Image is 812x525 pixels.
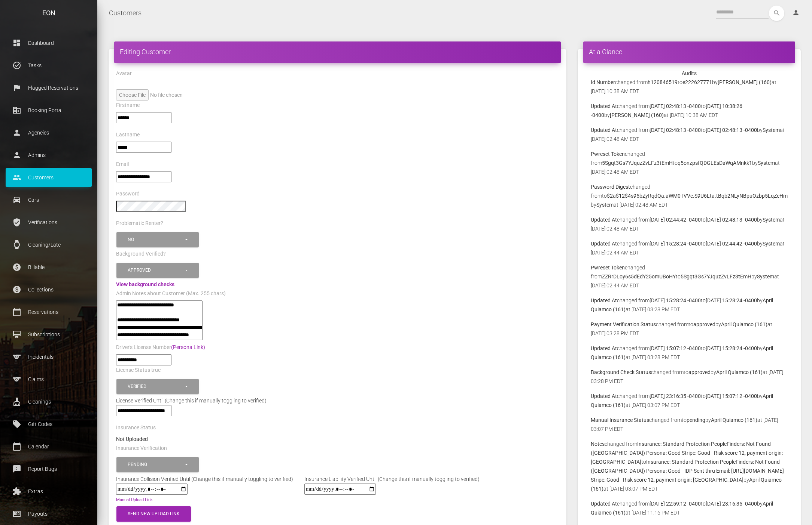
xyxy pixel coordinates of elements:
b: [DATE] 02:44:42 -0400 [650,217,701,223]
p: changed from to by at [DATE] 03:28 PM EDT [591,368,788,386]
a: View background checks [116,281,174,287]
b: Background Check Status [591,369,651,375]
a: drive_eta Cars [6,191,92,209]
b: [DATE] 02:48:13 -0400 [706,217,757,223]
b: April Quiamco (161) [716,369,763,375]
b: [DATE] 22:59:12 -0400 [650,501,701,507]
b: [DATE] 15:07:12 -0400 [650,345,701,351]
p: Gift Codes [11,419,86,430]
b: Pwreset Token [591,265,625,271]
b: [DATE] 23:16:35 -0400 [706,501,757,507]
label: Lastname [116,131,140,139]
a: people Customers [6,168,92,187]
a: calendar_today Reservations [6,303,92,321]
p: Calendar [11,441,86,452]
b: System [757,274,774,280]
div: Insurance Liability Verified Until (Change this if manually toggling to verified) [299,475,485,484]
strong: Audits [682,70,697,76]
b: Updated At [591,241,617,247]
p: Tasks [11,60,86,71]
b: Updated At [591,393,617,399]
a: flag Flagged Reservations [6,78,92,97]
b: April Quiamco (161) [711,417,757,423]
label: Insurance Verification [116,445,167,452]
a: corporate_fare Booking Portal [6,101,92,120]
label: License Status true [116,367,161,374]
p: changed from to by at [DATE] 11:16 PM EDT [591,499,788,517]
b: pending [687,417,705,423]
p: Customers [11,172,86,183]
label: Password [116,190,140,198]
b: [DATE] 15:07:12 -0400 [706,393,757,399]
b: [DATE] 15:28:24 -0400 [706,345,757,351]
strong: Not Uploaded [116,436,148,442]
a: task_alt Tasks [6,56,92,75]
b: 5Sgqt3Gs7YJquzZvLFz3tEmH [602,160,673,166]
div: No [128,237,184,243]
p: changed from to by at [DATE] 02:44 AM EDT [591,263,788,290]
b: [DATE] 23:16:35 -0400 [650,393,701,399]
b: [DATE] 02:44:42 -0400 [706,241,757,247]
button: search [769,6,784,21]
b: System [763,217,780,223]
b: Manual Insurance Status [591,417,649,423]
b: Insurance: Standard Protection PeopleFinders: Not Found ([GEOGRAPHIC_DATA]) Persona: Good Stripe:... [591,441,783,465]
a: money Payouts [6,504,92,523]
b: Updated At [591,345,617,351]
button: No [116,232,199,247]
a: person Admins [6,146,92,164]
b: [DATE] 15:28:24 -0400 [706,297,757,303]
div: Approved [128,267,184,274]
a: watch Cleaning/Late [6,235,92,254]
p: Incidentals [11,351,86,362]
label: Firstname [116,102,140,109]
p: changed from to by at [DATE] 03:28 PM EDT [591,296,788,314]
a: (Persona Link) [171,344,205,350]
a: paid Collections [6,280,92,299]
b: [DATE] 02:48:13 -0400 [706,127,757,133]
p: Reservations [11,306,86,318]
b: System [763,127,780,133]
b: System [596,202,614,208]
p: Admins [11,149,86,161]
p: Verifications [11,217,86,228]
b: q5onzpsfQDGLEsDaWqAMnkk1 [678,160,752,166]
b: approved [688,369,711,375]
b: e222627771 [682,79,712,85]
b: Insurance: Standard Protection PeopleFinders: Not Found ([GEOGRAPHIC_DATA]) Persona: Good - IDP S... [591,459,784,483]
a: card_membership Subscriptions [6,325,92,344]
p: changed from to by at [DATE] 02:48 AM EDT [591,215,788,233]
div: Pending [128,461,184,468]
p: Agencies [11,127,86,138]
a: person Agencies [6,123,92,142]
p: changed from to by at [DATE] 02:44 AM EDT [591,239,788,257]
p: Cleaning/Late [11,239,86,250]
b: Updated At [591,217,617,223]
b: $2a$12$4s95bZyRqdQa.aWM0TVVe.S9U6Lta.tBqb2NLyNBpuOzbp5LqZcHm [607,193,788,199]
a: cleaning_services Cleanings [6,392,92,411]
button: Pending [116,457,199,472]
p: changed from to by at [DATE] 02:48 AM EDT [591,149,788,176]
b: Password Digest [591,184,630,190]
p: Cars [11,194,86,206]
a: sports Incidentals [6,348,92,366]
button: Send New Upload Link [116,506,191,522]
button: Verified [116,379,199,394]
label: Driver's License Number [116,344,205,351]
label: Insurance Status [116,424,156,432]
a: Manual Upload Link [116,497,153,502]
b: approved [693,321,715,327]
p: changed from to by at [DATE] 10:38 AM EDT [591,78,788,96]
p: Booking Portal [11,105,86,116]
p: changed from to by at [DATE] 03:28 PM EDT [591,320,788,338]
p: Payouts [11,508,86,519]
label: Email [116,161,129,168]
p: Dashboard [11,37,86,49]
p: changed from to by at [DATE] 02:48 AM EDT [591,182,788,209]
div: License Verified Until (Change this if manually toggling to verified) [110,396,565,405]
a: paid Billable [6,258,92,277]
b: 5Sgqt3Gs7YJquzZvLFz3tEmH [681,274,751,280]
p: changed from to by at [DATE] 02:48 AM EDT [591,126,788,143]
b: Updated At [591,103,617,109]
